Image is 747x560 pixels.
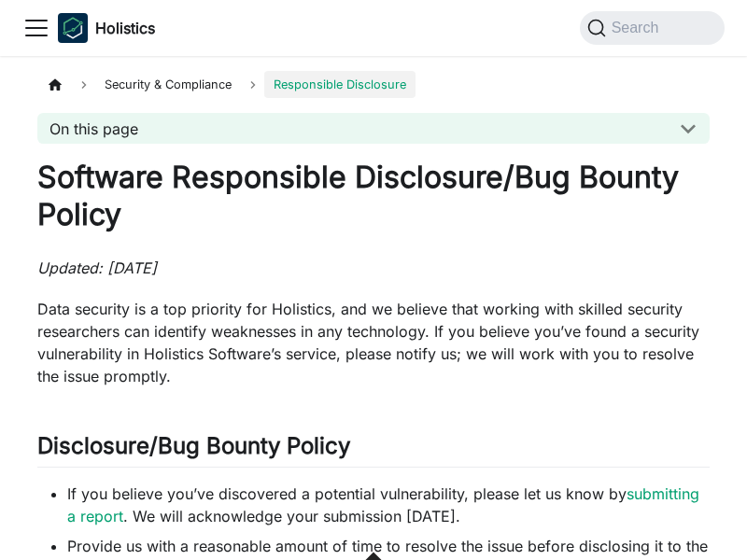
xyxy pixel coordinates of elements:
nav: Breadcrumbs [37,71,710,98]
a: Home page [37,71,73,98]
h2: Disclosure/Bug Bounty Policy [37,432,710,468]
button: Search (Command+K) [580,11,725,45]
li: If you believe you’ve discovered a potential vulnerability, please let us know by . We will ackno... [67,483,710,527]
button: Toggle navigation bar [22,14,50,42]
b: Holistics [95,17,155,39]
span: Responsible Disclosure [264,71,416,98]
h1: Software Responsible Disclosure/Bug Bounty Policy [37,159,710,233]
a: HolisticsHolisticsHolistics [58,13,155,43]
span: Search [606,20,670,36]
img: Holistics [58,13,88,43]
em: Updated: [DATE] [37,259,157,277]
p: Data security is a top priority for Holistics, and we believe that working with skilled security ... [37,298,710,387]
span: Security & Compliance [95,71,241,98]
button: On this page [37,113,710,144]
